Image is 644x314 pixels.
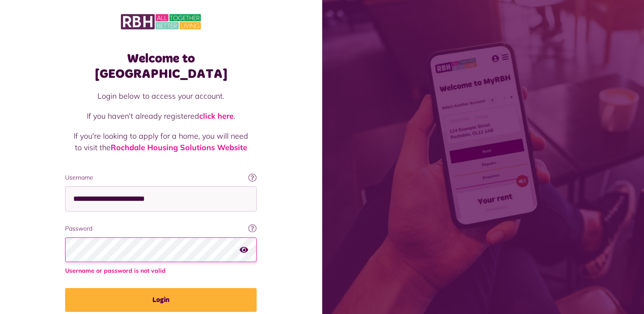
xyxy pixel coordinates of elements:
[65,288,257,312] button: Login
[74,90,248,102] p: Login below to access your account.
[74,110,248,122] p: If you haven't already registered .
[65,224,257,233] label: Password
[74,130,248,153] p: If you're looking to apply for a home, you will need to visit the
[65,51,257,82] h1: Welcome to [GEOGRAPHIC_DATA]
[111,143,247,152] a: Rochdale Housing Solutions Website
[65,173,257,182] label: Username
[121,13,201,31] img: MyRBH
[199,111,234,121] a: click here
[65,266,257,275] span: Username or password is not valid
